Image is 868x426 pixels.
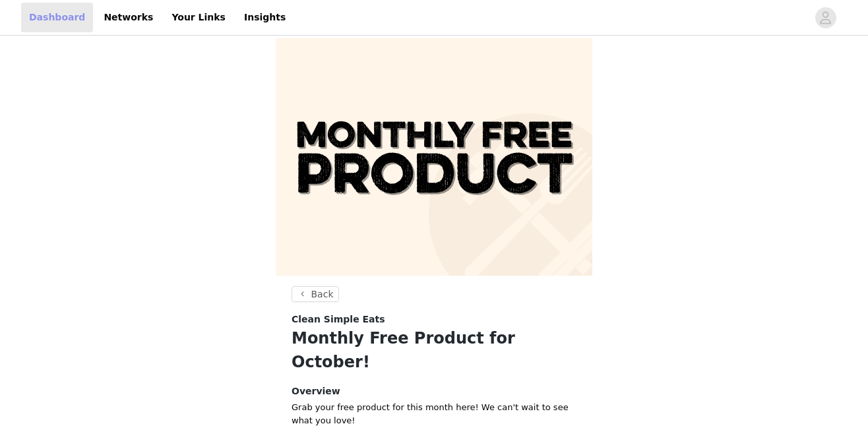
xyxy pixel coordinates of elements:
img: campaign image [276,38,592,276]
a: Your Links [164,3,233,32]
span: Clean Simple Eats [292,313,385,326]
button: Back [292,286,339,302]
h4: Overview [292,384,576,398]
a: Dashboard [21,3,93,32]
div: avatar [819,7,832,28]
h1: Monthly Free Product for October! [292,326,576,374]
a: Networks [96,3,161,32]
a: Insights [236,3,294,32]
